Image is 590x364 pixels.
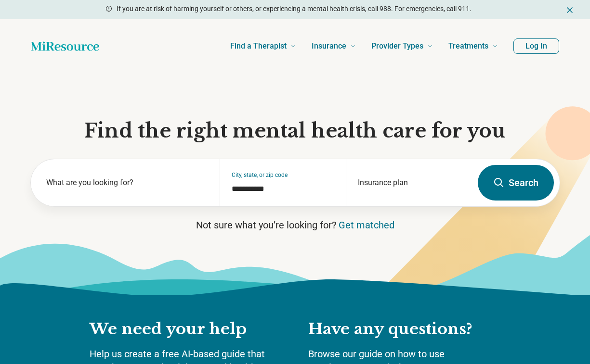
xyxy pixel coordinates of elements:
[230,39,287,53] span: Find a Therapist
[230,27,296,65] a: Find a Therapist
[565,4,575,15] button: Dismiss
[339,219,394,231] a: Get matched
[30,218,560,232] p: Not sure what you’re looking for?
[513,38,559,54] button: Log In
[448,27,498,65] a: Treatments
[371,39,423,53] span: Provider Types
[46,177,209,188] label: What are you looking for?
[308,319,501,339] h2: Have any questions?
[371,27,433,65] a: Provider Types
[30,118,560,143] h1: Find the right mental health care for you
[117,4,472,14] p: If you are at risk of harming yourself or others, or experiencing a mental health crisis, call 98...
[448,39,488,53] span: Treatments
[31,37,99,56] a: Home page
[478,165,554,201] button: Search
[90,319,289,339] h2: We need your help
[312,27,356,65] a: Insurance
[312,39,346,53] span: Insurance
